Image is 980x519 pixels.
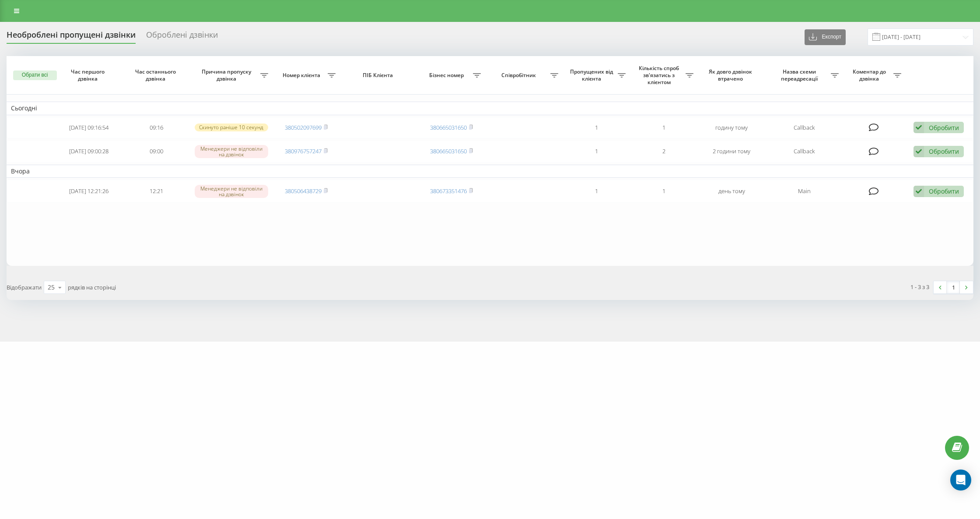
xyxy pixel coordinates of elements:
[430,147,467,155] a: 380665031650
[950,470,971,491] div: Open Intercom Messenger
[55,117,123,138] td: [DATE] 09:16:54
[68,283,116,291] span: рядків на сторінці
[705,68,758,82] span: Як довго дзвінок втрачено
[567,68,618,82] span: Пропущених від клієнта
[285,147,322,155] a: 380976757247
[13,71,57,80] button: Обрати всі
[7,102,973,115] td: Сьогодні
[698,180,766,203] td: день тому
[130,68,183,82] span: Час останнього дзвінка
[770,68,831,82] span: Назва схеми переадресації
[285,124,322,131] a: 380502097699
[55,180,123,203] td: [DATE] 12:21:26
[48,283,55,292] div: 25
[122,140,190,163] td: 09:00
[766,117,843,138] td: Callback
[195,185,268,198] div: Менеджери не відповіли на дзвінок
[698,117,766,138] td: годину тому
[490,72,550,79] span: Співробітник
[430,187,467,195] a: 380673351476
[929,187,959,195] div: Обробити
[422,72,473,79] span: Бізнес номер
[195,145,268,158] div: Менеджери не відповіли на дзвінок
[630,140,698,163] td: 2
[929,147,959,155] div: Обробити
[285,187,322,195] a: 380506438729
[55,140,123,163] td: [DATE] 09:00:28
[563,140,630,163] td: 1
[430,124,467,131] a: 380665031650
[277,72,328,79] span: Номер клієнта
[947,281,960,293] a: 1
[847,68,894,82] span: Коментар до дзвінка
[766,140,843,163] td: Callback
[122,180,190,203] td: 12:21
[766,180,843,203] td: Main
[698,140,766,163] td: 2 години тому
[195,124,268,131] div: Скинуто раніше 10 секунд
[7,283,42,291] span: Відображати
[348,72,409,79] span: ПІБ Клієнта
[929,124,959,132] div: Обробити
[146,30,218,44] div: Оброблені дзвінки
[563,117,630,138] td: 1
[910,282,929,291] div: 1 - 3 з 3
[7,165,973,178] td: Вчора
[195,68,260,82] span: Причина пропуску дзвінка
[630,117,698,138] td: 1
[7,30,136,44] div: Необроблені пропущені дзвінки
[563,180,630,203] td: 1
[805,29,846,45] button: Експорт
[62,68,115,82] span: Час першого дзвінка
[630,180,698,203] td: 1
[122,117,190,138] td: 09:16
[634,65,686,85] span: Кількість спроб зв'язатись з клієнтом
